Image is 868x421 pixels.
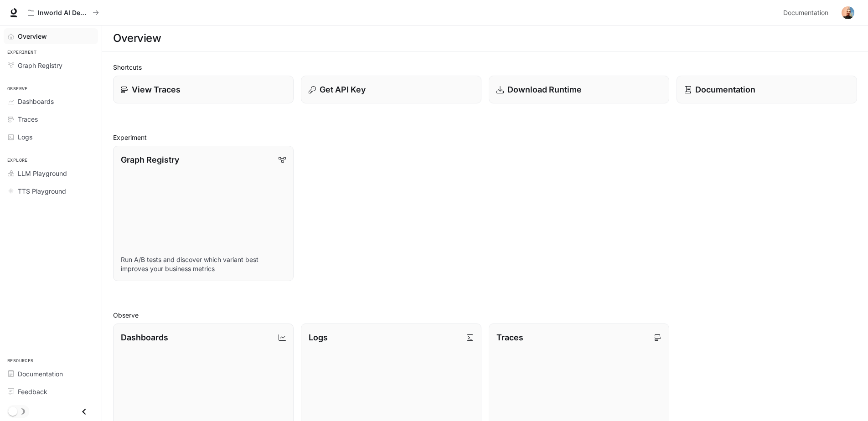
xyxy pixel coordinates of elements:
p: Get API Key [320,83,366,96]
span: Feedback [18,387,47,396]
a: Logs [4,129,98,145]
a: Download Runtime [489,76,669,103]
a: Feedback [4,384,98,400]
span: Graph Registry [18,61,62,70]
h1: Overview [113,29,161,47]
span: Dark mode toggle [8,406,17,416]
button: User avatar [839,4,857,22]
span: Overview [18,31,47,41]
span: Dashboards [18,97,54,106]
p: View Traces [132,83,181,96]
span: LLM Playground [18,169,67,178]
p: Logs [309,331,328,344]
h2: Shortcuts [113,62,857,72]
p: Graph Registry [121,154,179,166]
a: Traces [4,111,98,127]
a: Documentation [677,76,857,103]
p: Documentation [695,83,755,96]
button: All workspaces [24,4,103,22]
p: Inworld AI Demos [38,9,89,17]
span: Traces [18,114,38,124]
a: LLM Playground [4,165,98,181]
a: Documentation [4,366,98,382]
a: Documentation [780,4,835,22]
p: Traces [496,331,523,344]
a: Graph RegistryRun A/B tests and discover which variant best improves your business metrics [113,146,294,281]
p: Run A/B tests and discover which variant best improves your business metrics [121,255,286,273]
p: Download Runtime [507,83,582,96]
a: Dashboards [4,93,98,109]
p: Dashboards [121,331,168,344]
button: Get API Key [301,76,481,103]
h2: Observe [113,310,857,320]
span: Logs [18,132,32,142]
a: View Traces [113,76,294,103]
a: Overview [4,28,98,44]
span: Documentation [783,7,828,19]
button: Close drawer [74,402,94,421]
a: TTS Playground [4,183,98,199]
a: Graph Registry [4,57,98,73]
h2: Experiment [113,133,857,142]
span: TTS Playground [18,186,66,196]
img: User avatar [842,6,854,19]
span: Documentation [18,369,63,379]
